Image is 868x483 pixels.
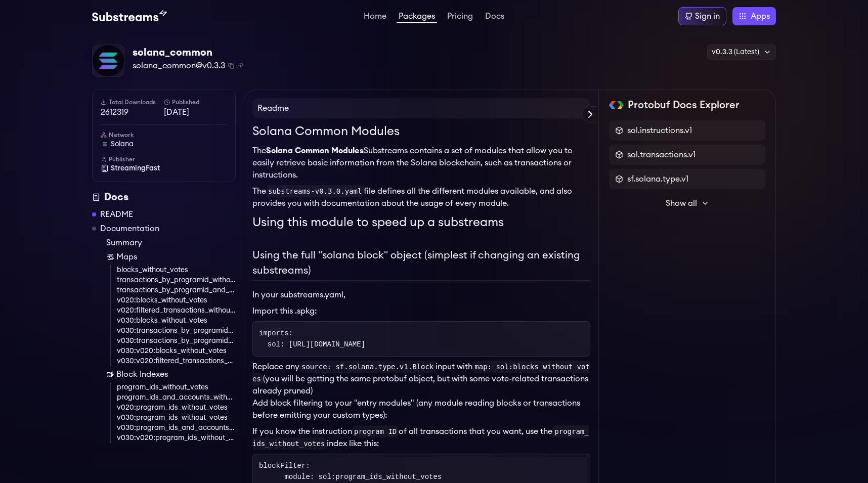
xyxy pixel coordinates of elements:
span: StreamingFast [111,163,160,173]
h6: Network [101,131,227,139]
p: The file defines all the different modules available, and also provides you with documentation ab... [252,185,590,209]
a: README [100,208,133,221]
h1: Solana Common Modules [252,122,590,141]
span: solana_common@v0.3.3 [133,60,225,72]
a: Sign in [678,7,726,25]
a: v030:program_ids_and_accounts_without_votes [117,423,236,433]
a: v020:blocks_without_votes [117,295,236,305]
p: If you know the instruction of all transactions that you want, use the index like this: [252,425,590,450]
a: program_ids_and_accounts_without_votes [117,392,236,403]
a: v030:transactions_by_programid_without_votes [117,326,236,336]
a: v030:v020:filtered_transactions_without_votes [117,356,236,366]
p: In your substreams.yaml, [252,289,590,301]
code: substreams-v0.3.0.yaml [266,185,364,197]
span: Apps [751,10,770,22]
img: Map icon [106,253,114,261]
a: Documentation [100,223,159,235]
button: Copy .spkg link to clipboard [237,63,243,69]
div: v0.3.3 (Latest) [707,45,776,60]
a: v030:blocks_without_votes [117,316,236,326]
span: 2612319 [101,106,164,118]
a: Maps [106,251,236,263]
button: Show all [609,193,765,213]
a: solana [101,139,227,149]
strong: Solana Common Modules [266,147,364,155]
a: Packages [397,12,437,23]
a: v030:program_ids_without_votes [117,413,236,423]
h6: Total Downloads [101,98,164,106]
a: v030:transactions_by_programid_and_account_without_votes [117,336,236,346]
a: Pricing [445,12,475,22]
p: Add block filtering to your "entry modules" (any module reading blocks or transactions before emi... [252,397,590,421]
a: Docs [483,12,506,22]
img: Block Index icon [106,370,114,378]
code: program_ids_without_votes [252,425,589,450]
a: transactions_by_programid_without_votes [117,275,236,285]
span: [DATE] [164,106,227,118]
a: program_ids_without_votes [117,382,236,392]
h6: Publisher [101,155,227,163]
p: The Substreams contains a set of modules that allow you to easily retrieve basic information from... [252,145,590,181]
h2: Protobuf Docs Explorer [628,98,740,112]
a: Summary [106,237,236,249]
a: Home [362,12,388,22]
span: sf.solana.type.v1 [627,173,688,185]
img: solana [101,140,109,148]
div: solana_common [133,46,243,60]
a: v030:v020:blocks_without_votes [117,346,236,356]
div: Sign in [695,10,720,22]
code: map: sol:blocks_without_votes [252,361,590,385]
span: solana [111,139,134,149]
a: v030:v020:program_ids_without_votes [117,433,236,443]
img: Protobuf [609,101,624,109]
span: sol.transactions.v1 [627,149,696,161]
code: program ID [352,425,399,437]
a: transactions_by_programid_and_account_without_votes [117,285,236,295]
h2: Using the full "solana block" object (simplest if changing an existing substreams) [252,248,590,281]
a: blocks_without_votes [117,265,236,275]
p: Replace any input with (you will be getting the same protobuf object, but with some vote-related ... [252,361,590,397]
img: Package Logo [93,45,124,76]
code: source: sf.solana.type.v1.Block [299,361,436,373]
a: Block Indexes [106,368,236,380]
h1: Using this module to speed up a substreams [252,213,590,232]
a: StreamingFast [101,163,227,173]
a: v020:filtered_transactions_without_votes [117,305,236,316]
img: Substream's logo [92,10,167,22]
button: Copy package name and version [228,63,234,69]
h4: Readme [252,98,590,118]
span: Show all [666,197,697,209]
li: Import this .spkg: [252,305,590,317]
h6: Published [164,98,227,106]
a: v020:program_ids_without_votes [117,403,236,413]
div: Docs [92,190,236,204]
span: sol.instructions.v1 [627,124,692,137]
code: imports: sol: [URL][DOMAIN_NAME] [259,329,365,348]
